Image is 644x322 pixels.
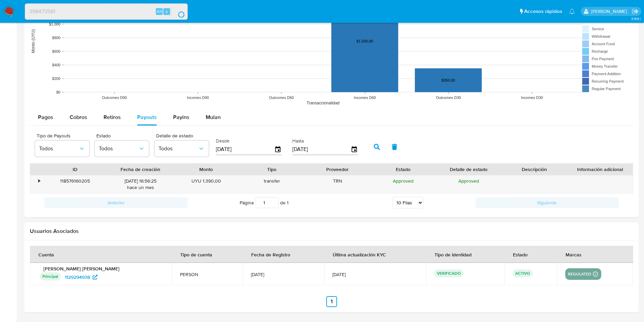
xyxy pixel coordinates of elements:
span: Alt [157,8,162,15]
h2: Usuarios Asociados [30,228,633,235]
input: Buscar usuario o caso... [25,7,187,16]
button: search-icon [171,7,185,16]
p: tomas.vaya@mercadolibre.com [591,8,629,15]
span: 3.156.1 [631,16,641,21]
a: Notificaciones [569,9,575,14]
a: Salir [632,8,639,15]
span: Accesos rápidos [524,8,562,15]
span: s [166,8,168,15]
